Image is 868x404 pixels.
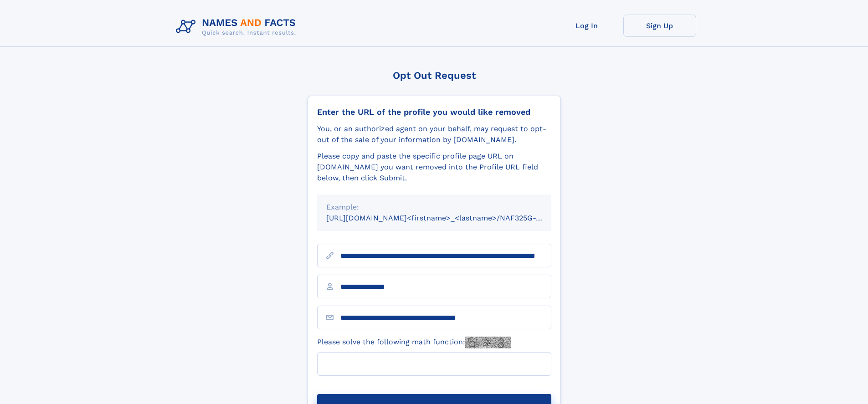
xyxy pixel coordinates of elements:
div: You, or an authorized agent on your behalf, may request to opt-out of the sale of your informatio... [317,123,551,145]
label: Please solve the following math function: [317,337,511,348]
small: [URL][DOMAIN_NAME]<firstname>_<lastname>/NAF325G-xxxxxxxx [326,214,569,222]
a: Sign Up [623,15,696,37]
img: Logo Names and Facts [172,15,303,39]
div: Example: [326,202,542,213]
div: Enter the URL of the profile you would like removed [317,107,551,117]
div: Please copy and paste the specific profile page URL on [DOMAIN_NAME] you want removed into the Pr... [317,151,551,184]
a: Log In [550,15,623,37]
div: Opt Out Request [308,70,561,81]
